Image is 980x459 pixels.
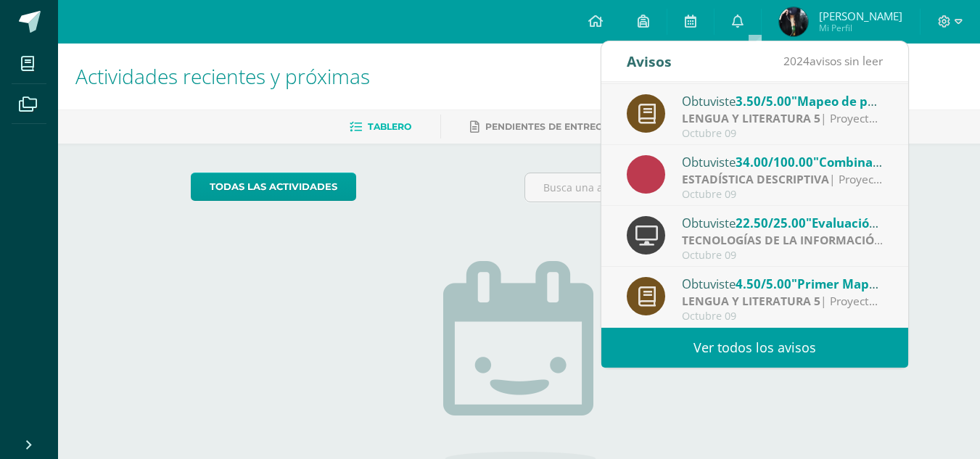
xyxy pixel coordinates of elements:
div: Octubre 09 [682,128,884,140]
div: | Proyectos de Práctica [682,293,884,310]
div: Octubre 09 [682,189,884,201]
span: Tablero [368,121,411,132]
span: 22.50/25.00 [736,215,806,231]
strong: LENGUA Y LITERATURA 5 [682,110,820,126]
div: Octubre 09 [682,249,884,262]
span: "Combinatoria" [813,154,907,170]
span: "Evaluación Final" [806,215,915,231]
div: Avisos [627,41,672,81]
span: avisos sin leer [783,53,883,69]
div: | Proyecto de dominio [682,171,884,188]
a: Tablero [350,115,411,138]
div: Obtuviste en [682,152,884,171]
div: Octubre 09 [682,310,884,323]
a: todas las Actividades [191,173,356,201]
div: Obtuviste en [682,213,884,232]
a: Pendientes de entrega [470,115,609,138]
a: Ver todos los avisos [601,328,908,368]
span: 2024 [783,53,810,69]
strong: ESTADÍSTICA DESCRIPTIVA [682,171,829,187]
input: Busca una actividad próxima aquí... [525,173,847,202]
div: Obtuviste en [682,274,884,293]
span: 4.50/5.00 [736,276,791,292]
span: Actividades recientes y próximas [75,62,370,90]
span: Mi Perfil [819,22,902,34]
img: 60db0f91bbcf37e9f896dc4a507d05ee.png [779,7,808,36]
div: | Evaluación Final [682,232,884,249]
span: Pendientes de entrega [485,121,609,132]
span: 34.00/100.00 [736,154,813,170]
strong: LENGUA Y LITERATURA 5 [682,293,820,309]
span: 3.50/5.00 [736,93,791,109]
span: [PERSON_NAME] [819,9,902,23]
div: Obtuviste en [682,91,884,110]
div: | Proyectos de Dominio [682,110,884,127]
